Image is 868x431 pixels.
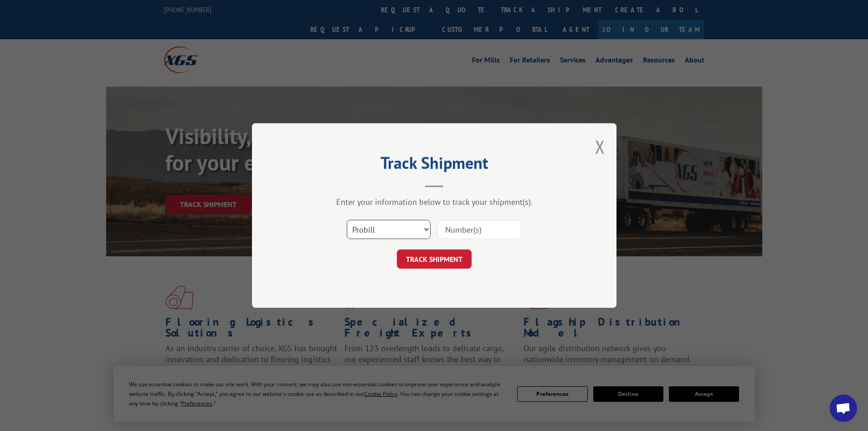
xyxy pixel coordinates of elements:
div: Enter your information below to track your shipment(s). [298,197,571,207]
button: TRACK SHIPMENT [397,249,472,269]
h2: Track Shipment [298,156,571,174]
a: Open chat [830,395,857,422]
input: Number(s) [437,220,521,239]
button: Close modal [595,135,605,159]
